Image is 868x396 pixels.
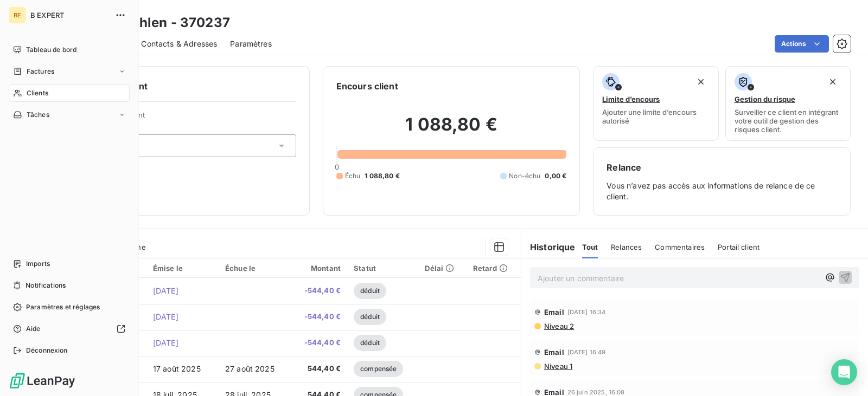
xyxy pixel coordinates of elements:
button: Limite d’encoursAjouter une limite d’encours autorisé [593,66,718,141]
span: 1 088,80 € [365,171,400,181]
span: Paramètres et réglages [26,302,100,312]
span: déduit [354,283,386,299]
span: Email [544,308,564,316]
span: Notifications [25,281,66,290]
img: Logo LeanPay [9,372,76,389]
span: Déconnexion [26,346,68,355]
span: Ajouter une limite d’encours autorisé [602,108,709,125]
span: 17 août 2025 [153,364,201,373]
span: Gestion du risque [735,95,795,103]
span: Paramètres [230,38,272,49]
span: 26 juin 2025, 16:08 [567,389,625,395]
span: déduit [354,335,386,351]
span: [DATE] [153,286,178,295]
a: Aide [9,320,130,337]
span: [DATE] 16:49 [567,349,606,355]
span: -544,40 € [297,285,341,296]
span: Surveiller ce client en intégrant votre outil de gestion des risques client. [735,108,841,134]
h6: Relance [607,161,837,174]
div: Open Intercom Messenger [831,359,857,385]
span: Relances [611,243,642,251]
span: 544,40 € [297,363,341,374]
span: Tableau de bord [26,45,76,55]
span: Factures [27,67,54,76]
div: Émise le [153,264,212,272]
div: Montant [297,264,341,272]
span: Niveau 2 [543,322,574,330]
span: Aide [26,324,41,334]
div: Statut [354,264,412,272]
button: Actions [775,35,829,53]
div: Délai [425,264,460,272]
span: Limite d’encours [602,95,660,103]
span: 27 août 2025 [225,364,275,373]
span: [DATE] 16:34 [567,309,606,315]
span: Propriétés Client [87,111,296,126]
span: compensée [354,361,403,377]
span: Tâches [27,110,49,120]
span: [DATE] [153,338,178,347]
span: Commentaires [655,243,705,251]
h2: 1 088,80 € [336,114,567,146]
span: -544,40 € [297,337,341,348]
div: BE [9,7,26,24]
h6: Historique [521,241,576,254]
div: Échue le [225,264,284,272]
span: 0,00 € [545,171,566,181]
span: -544,40 € [297,311,341,322]
div: Retard [473,264,514,272]
span: Tout [582,243,598,251]
h6: Informations client [66,80,296,93]
span: [DATE] [153,312,178,321]
span: Échu [345,171,361,181]
span: déduit [354,309,386,325]
span: Contacts & Adresses [141,38,217,49]
button: Gestion du risqueSurveiller ce client en intégrant votre outil de gestion des risques client. [725,66,851,141]
div: Vous n’avez pas accès aux informations de relance de ce client. [607,161,837,202]
span: Non-échu [509,171,540,181]
span: Clients [27,88,48,98]
span: Email [544,348,564,356]
span: Niveau 1 [543,362,572,371]
span: 0 [335,163,339,171]
h3: SAS Ethlen - 370237 [95,13,230,33]
span: Portail client [718,243,759,251]
span: B EXPERT [30,11,108,20]
span: Imports [26,259,50,269]
h6: Encours client [336,80,398,93]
